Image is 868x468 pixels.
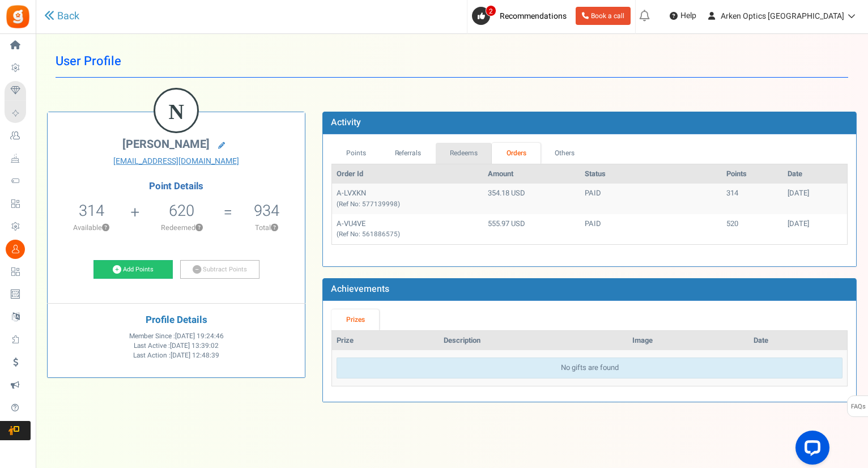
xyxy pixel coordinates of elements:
[472,7,571,25] a: 2 Recommendations
[93,260,173,279] a: Add Points
[580,184,722,214] td: PAID
[788,188,843,199] div: [DATE]
[337,199,400,209] small: (Ref No: 577139998)
[721,10,844,22] span: Arken Optics [GEOGRAPHIC_DATA]
[53,223,129,233] p: Available
[155,90,197,134] figcaption: N
[133,351,219,360] span: Last Action :
[129,331,224,341] span: Member Since :
[171,351,219,360] span: [DATE] 12:48:39
[141,223,222,233] p: Redeemed
[580,214,722,244] td: PAID
[332,184,483,214] td: A-LVXKN
[380,143,436,164] a: Referrals
[722,214,783,244] td: 520
[180,260,259,279] a: Subtract Points
[271,224,278,232] button: ?
[134,341,219,351] span: Last Active :
[332,214,483,244] td: A-VU4VE
[332,164,483,184] th: Order Id
[850,396,866,418] span: FAQs
[628,331,749,351] th: Image
[788,219,843,229] div: [DATE]
[195,224,203,232] button: ?
[170,341,219,351] span: [DATE] 13:39:02
[576,7,631,25] a: Book a call
[483,164,580,184] th: Amount
[337,229,400,239] small: (Ref No: 561886575)
[332,331,439,351] th: Prize
[486,5,496,16] span: 2
[175,331,224,341] span: [DATE] 19:24:46
[56,156,296,167] a: [EMAIL_ADDRESS][DOMAIN_NAME]
[541,143,589,164] a: Others
[749,331,847,351] th: Date
[580,164,722,184] th: Status
[331,116,361,129] b: Activity
[234,223,299,233] p: Total
[331,309,379,330] a: Prizes
[483,184,580,214] td: 354.18 USD
[722,184,783,214] td: 314
[5,4,31,29] img: Gratisfaction
[331,143,380,164] a: Points
[169,202,194,219] h5: 620
[79,199,104,222] span: 314
[722,164,783,184] th: Points
[665,7,701,25] a: Help
[56,315,296,326] h4: Profile Details
[678,10,696,22] span: Help
[102,224,109,232] button: ?
[436,143,492,164] a: Redeems
[56,45,848,78] h1: User Profile
[337,358,843,378] div: No gifts are found
[783,164,847,184] th: Date
[439,331,628,351] th: Description
[122,136,210,152] span: [PERSON_NAME]
[500,10,567,22] span: Recommendations
[492,143,541,164] a: Orders
[331,282,389,296] b: Achievements
[48,181,305,192] h4: Point Details
[254,202,279,219] h5: 934
[483,214,580,244] td: 555.97 USD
